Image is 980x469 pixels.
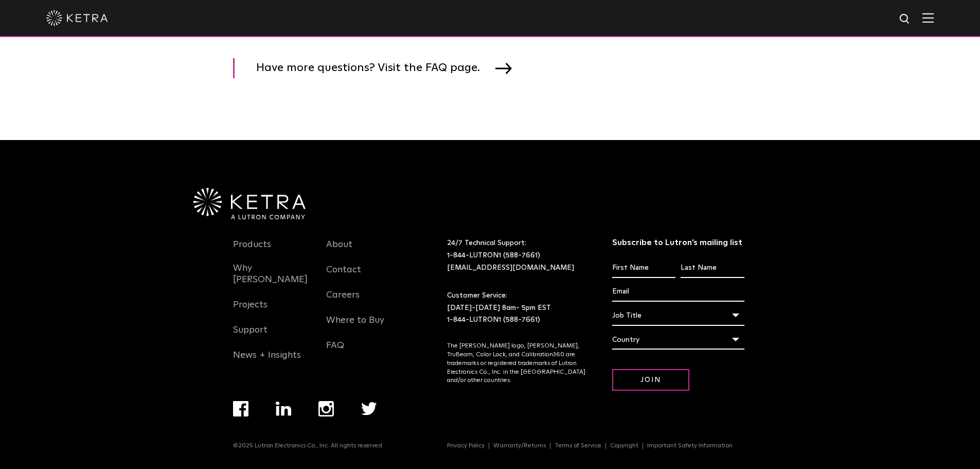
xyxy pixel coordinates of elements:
[447,237,586,274] p: 24/7 Technical Support:
[899,13,912,26] img: search icon
[612,369,689,391] input: Join
[233,299,268,323] a: Projects
[612,237,744,248] h3: Subscribe to Lutron’s mailing list
[495,63,512,74] img: arrow
[233,58,525,78] a: Have more questions? Visit the FAQ page.
[612,282,744,302] input: Email
[318,401,334,416] img: instagram
[326,237,404,363] div: Navigation Menu
[443,443,489,449] a: Privacy Policy
[361,402,377,415] img: twitter
[681,258,744,278] input: Last Name
[233,324,268,348] a: Support
[447,264,574,271] a: [EMAIL_ADDRESS][DOMAIN_NAME]
[233,401,248,416] img: facebook
[233,350,301,373] a: News + Insights
[326,289,360,313] a: Careers
[447,442,747,449] div: Navigation Menu
[447,342,586,385] p: The [PERSON_NAME] logo, [PERSON_NAME], TruBeam, Color Lock, and Calibration360 are trademarks or ...
[447,290,586,326] p: Customer Service: [DATE]-[DATE] 8am- 5pm EST
[550,443,606,449] a: Terms of Service
[326,340,344,363] a: FAQ
[447,316,540,323] a: 1-844-LUTRON1 (588-7661)
[326,315,384,338] a: Where to Buy
[276,402,292,416] img: linkedin
[447,252,540,259] a: 1-844-LUTRON1 (588-7661)
[233,239,271,263] a: Products
[612,306,744,325] div: Job Title
[46,10,108,26] img: ketra-logo-2019-white
[922,13,934,23] img: Hamburger%20Nav.svg
[612,330,744,350] div: Country
[612,258,675,278] input: First Name
[193,188,306,220] img: Ketra-aLutronCo_White_RGB
[233,442,384,449] p: ©2025 Lutron Electronics Co., Inc. All rights reserved.
[326,239,352,263] a: About
[606,443,643,449] a: Copyright
[326,264,361,288] a: Contact
[233,401,404,442] div: Navigation Menu
[233,237,311,373] div: Navigation Menu
[256,58,495,78] span: Have more questions? Visit the FAQ page.
[643,443,737,449] a: Important Safety Information
[233,263,311,298] a: Why [PERSON_NAME]
[489,443,550,449] a: Warranty/Returns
